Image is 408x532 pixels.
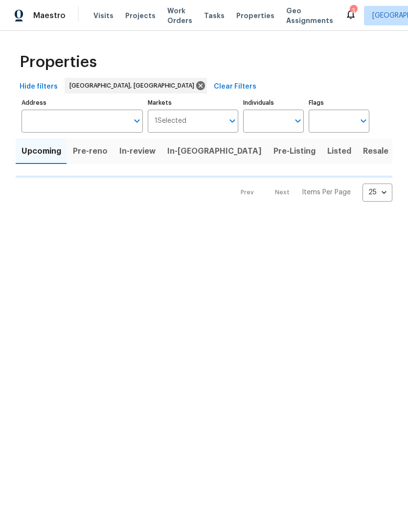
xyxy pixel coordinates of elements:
[350,6,357,16] div: 3
[130,114,144,128] button: Open
[148,100,239,106] label: Markets
[22,100,143,106] label: Address
[73,144,108,158] span: Pre-reno
[291,114,305,128] button: Open
[210,78,260,96] button: Clear Filters
[125,11,156,21] span: Projects
[357,114,370,128] button: Open
[33,11,66,21] span: Maestro
[155,117,186,125] span: 1 Selected
[327,144,351,158] span: Listed
[20,57,97,67] span: Properties
[236,11,274,21] span: Properties
[273,144,316,158] span: Pre-Listing
[20,81,58,93] span: Hide filters
[167,144,262,158] span: In-[GEOGRAPHIC_DATA]
[243,100,304,106] label: Individuals
[167,6,192,25] span: Work Orders
[286,6,333,25] span: Geo Assignments
[69,81,198,91] span: [GEOGRAPHIC_DATA], [GEOGRAPHIC_DATA]
[363,144,388,158] span: Resale
[363,180,392,205] div: 25
[119,144,156,158] span: In-review
[65,78,207,93] div: [GEOGRAPHIC_DATA], [GEOGRAPHIC_DATA]
[22,144,61,158] span: Upcoming
[309,100,369,106] label: Flags
[214,81,256,93] span: Clear Filters
[302,187,351,197] p: Items Per Page
[93,11,113,21] span: Visits
[16,78,62,96] button: Hide filters
[231,184,392,202] nav: Pagination Navigation
[204,12,225,19] span: Tasks
[226,114,239,128] button: Open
